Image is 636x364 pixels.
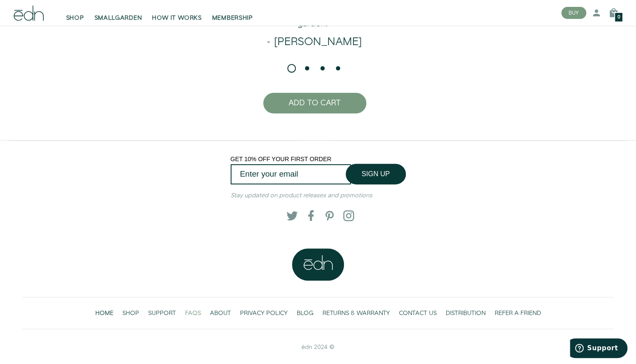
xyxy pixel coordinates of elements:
a: HOW IT WORKS [147,3,207,22]
li: Page dot 4 [334,64,342,73]
em: Stay updated on product releases and promotions [231,191,372,200]
span: MEMBERSHIP [212,14,253,22]
span: GET 10% OFF YOUR FIRST ORDER [231,156,332,162]
a: MEMBERSHIP [207,3,258,22]
a: SHOP [61,3,89,22]
span: DISTRIBUTION [446,309,486,318]
a: RETURNS & WARRANTY [318,304,394,322]
input: Enter your email [231,164,351,184]
a: ABOUT [205,304,235,322]
a: HOME [91,304,118,322]
span: PRIVACY POLICY [240,309,288,318]
a: REFER A FRIEND [490,304,545,322]
li: Page dot 3 [318,64,327,73]
span: ABOUT [210,309,231,318]
span: SUPPORT [148,309,176,318]
span: HOME [95,309,113,318]
a: SUPPORT [143,304,180,322]
a: DISTRIBUTION [441,304,490,322]
span: RETURNS & WARRANTY [323,309,390,318]
a: SMALLGARDEN [89,3,147,22]
button: Click here [298,131,331,140]
span: REFER A FRIEND [495,309,541,318]
a: BLOG [292,304,318,322]
a: FAQS [180,304,205,322]
a: SHOP [118,304,143,322]
span: HOW IT WORKS [152,14,201,22]
span: BLOG [297,309,313,318]
span: 0 [618,15,620,20]
li: Page dot 2 [303,64,311,73]
h3: “It's so fun to have flowers and plants growing in my kitchen all the time. I get so many complim... [74,10,555,29]
a: PRIVACY POLICY [235,304,292,322]
iframe: Opens a widget where you can find more information [570,338,627,360]
span: SHOP [122,309,139,318]
span: CONTACT US [399,309,437,318]
h2: - [PERSON_NAME] [74,36,555,48]
span: FAQS [185,309,201,318]
button: ADD TO CART [263,93,366,113]
span: ēdn 2024 © [301,343,335,352]
li: Page dot 1 [287,64,296,73]
span: SHOP [66,14,84,22]
button: BUY [561,7,586,19]
button: SIGN UP [346,164,406,184]
span: SMALLGARDEN [94,14,142,22]
a: CONTACT US [394,304,441,322]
